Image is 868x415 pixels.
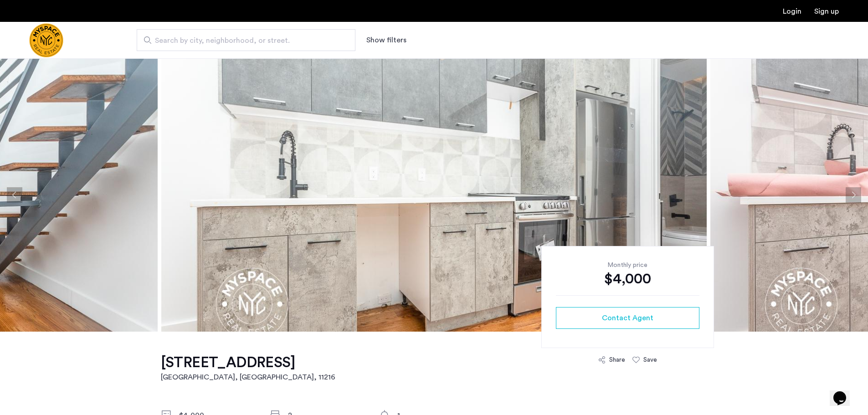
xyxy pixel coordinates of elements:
div: $4,000 [556,270,699,288]
a: Login [783,8,801,15]
a: Registration [814,8,839,15]
img: logo [29,23,63,57]
span: Contact Agent [602,313,653,323]
button: Previous apartment [7,187,22,203]
button: Next apartment [846,187,861,203]
iframe: chat widget [830,379,859,406]
div: Save [643,355,657,364]
a: [STREET_ADDRESS][GEOGRAPHIC_DATA], [GEOGRAPHIC_DATA], 11216 [161,354,335,383]
a: Cazamio Logo [29,23,63,57]
input: Apartment Search [137,29,355,51]
h1: [STREET_ADDRESS] [161,354,335,372]
h2: [GEOGRAPHIC_DATA], [GEOGRAPHIC_DATA] , 11216 [161,372,335,383]
div: Share [609,355,625,364]
span: Search by city, neighborhood, or street. [155,35,330,46]
button: Show or hide filters [366,35,406,46]
div: Monthly price [556,261,699,270]
button: button [556,307,699,329]
img: apartment [161,58,707,332]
